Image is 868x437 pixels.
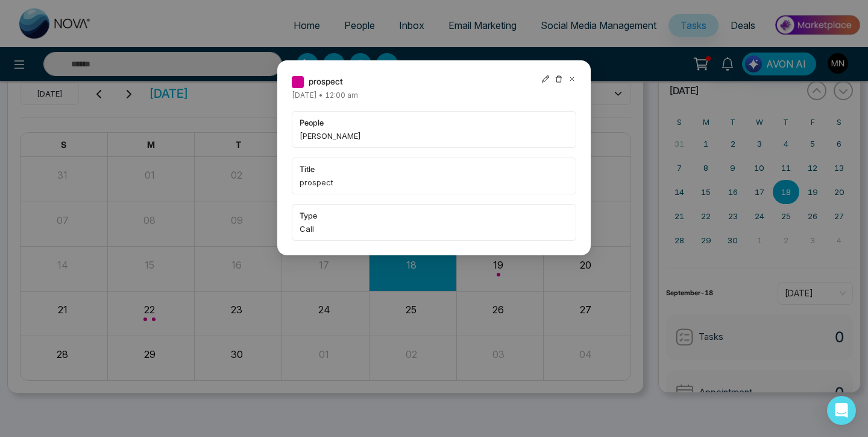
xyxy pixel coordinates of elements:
[300,209,568,222] span: type
[300,223,568,235] span: Call
[300,116,568,129] span: people
[300,163,568,175] span: title
[309,75,343,88] span: prospect
[300,130,568,142] span: [PERSON_NAME]
[292,91,358,100] span: [DATE] • 12:00 am
[300,176,568,188] span: prospect
[827,396,856,425] div: Open Intercom Messenger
